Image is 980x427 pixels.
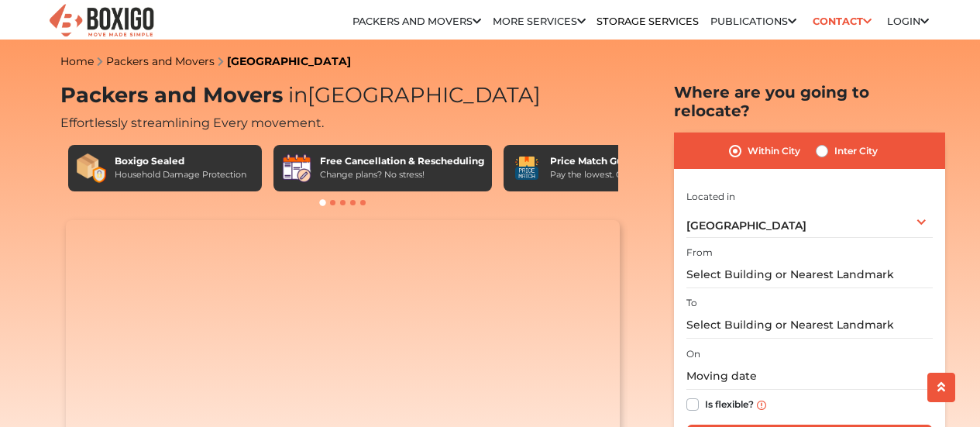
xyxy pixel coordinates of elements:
[60,115,324,130] span: Effortlessly streamlining Every movement.
[47,2,156,40] img: Boxigo
[281,153,312,184] img: Free Cancellation & Rescheduling
[748,142,800,160] label: Within City
[597,15,699,27] a: Storage Services
[106,54,215,68] a: Packers and Movers
[227,54,351,68] a: [GEOGRAPHIC_DATA]
[807,9,876,33] a: Contact
[60,54,94,68] a: Home
[686,261,933,288] input: Select Building or Nearest Landmark
[686,347,700,361] label: On
[352,15,481,27] a: Packers and Movers
[60,83,626,108] h1: Packers and Movers
[511,153,542,184] img: Price Match Guarantee
[288,82,308,108] span: in
[705,395,754,412] label: Is flexible?
[550,154,668,168] div: Price Match Guarantee
[493,15,586,27] a: More services
[674,83,945,120] h2: Where are you going to relocate?
[320,154,484,168] div: Free Cancellation & Rescheduling
[927,373,955,402] button: scroll up
[115,168,246,181] div: Household Damage Protection
[757,401,766,410] img: info
[686,296,697,310] label: To
[887,15,929,27] a: Login
[686,219,806,232] span: [GEOGRAPHIC_DATA]
[686,190,735,204] label: Located in
[283,82,541,108] span: [GEOGRAPHIC_DATA]
[115,154,246,168] div: Boxigo Sealed
[686,246,713,260] label: From
[834,142,878,160] label: Inter City
[76,153,107,184] img: Boxigo Sealed
[686,363,933,390] input: Moving date
[686,312,933,339] input: Select Building or Nearest Landmark
[320,168,484,181] div: Change plans? No stress!
[710,15,796,27] a: Publications
[550,168,668,181] div: Pay the lowest. Guaranteed!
